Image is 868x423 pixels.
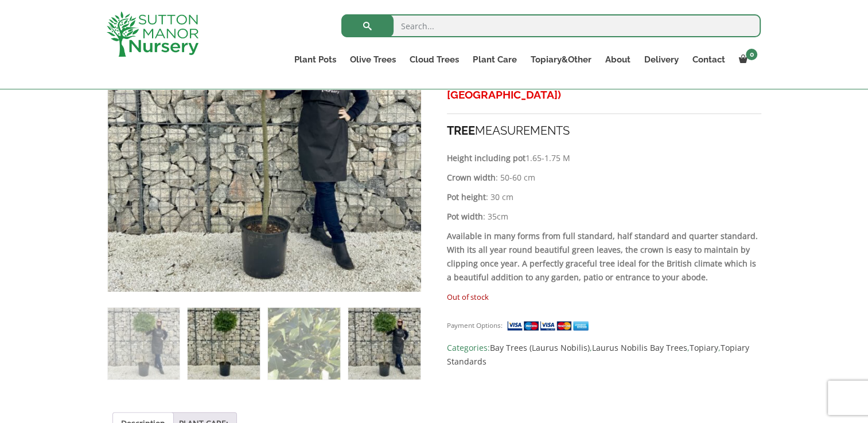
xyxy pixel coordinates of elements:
[523,52,598,68] a: Topiary&Other
[188,308,259,379] img: Laurus Nobilis - Half Standard Bay Tree (1.65-1.75M) - Image 2
[107,11,198,57] img: logo
[466,52,523,68] a: Plant Care
[447,230,758,283] strong: Available in many forms from full standard, half standard and quarter standard. With its all year...
[447,341,761,369] span: Categories: , , ,
[447,321,503,330] small: Payment Options:
[447,172,496,183] strong: Crown width
[343,52,403,68] a: Olive Trees
[598,52,637,68] a: About
[592,342,687,353] a: Laurus Nobilis Bay Trees
[447,190,761,204] p: : 30 cm
[108,308,180,379] img: Laurus Nobilis - Half Standard Bay Tree (1.65-1.75M)
[731,52,761,68] a: 0
[287,52,343,68] a: Plant Pots
[746,49,757,60] span: 0
[447,122,761,140] h4: MEASUREMENTS
[447,171,761,185] p: : 50-60 cm
[690,342,718,353] a: Topiary
[507,320,593,332] img: payment supported
[447,151,761,165] p: 1.65-1.75 M
[447,210,761,224] p: : 35cm
[685,52,731,68] a: Contact
[447,152,526,163] strong: Height including pot
[348,308,420,379] img: Laurus Nobilis - Half Standard Bay Tree (1.65-1.75M) - Image 4
[490,342,590,353] a: Bay Trees (Laurus Nobilis)
[447,191,486,202] strong: Pot height
[447,290,761,304] p: Out of stock
[403,52,466,68] a: Cloud Trees
[268,308,340,379] img: Laurus Nobilis - Half Standard Bay Tree (1.65-1.75M) - Image 3
[447,124,475,138] strong: TREE
[447,211,483,222] strong: Pot width
[637,52,685,68] a: Delivery
[341,14,761,37] input: Search...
